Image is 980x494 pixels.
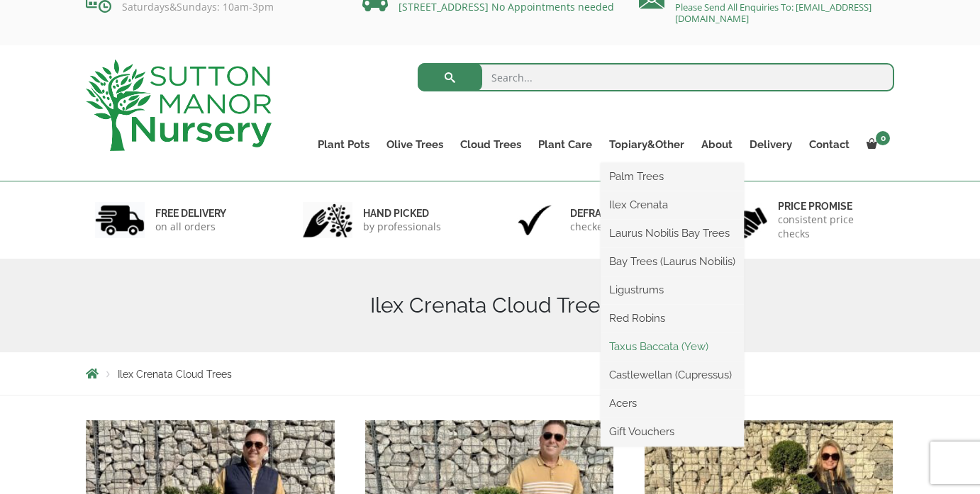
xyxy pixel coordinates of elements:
[155,207,226,220] h6: FREE DELIVERY
[510,202,559,238] img: 3.jpg
[778,200,886,213] h6: Price promise
[155,220,226,234] p: on all orders
[363,220,441,234] p: by professionals
[601,194,744,215] a: Ilex Crenata
[378,135,452,155] a: Olive Trees
[601,421,744,442] a: Gift Vouchers
[86,368,894,379] nav: Breadcrumbs
[801,135,858,155] a: Contact
[452,135,530,155] a: Cloud Trees
[778,213,886,241] p: consistent price checks
[601,223,744,244] a: Laurus Nobilis Bay Trees
[570,207,664,220] h6: Defra approved
[876,131,890,145] span: 0
[601,393,744,414] a: Acers
[601,336,744,357] a: Taxus Baccata (Yew)
[601,135,693,155] a: Topiary&Other
[418,63,895,91] input: Search...
[858,135,894,155] a: 0
[309,135,378,155] a: Plant Pots
[303,202,352,238] img: 2.jpg
[86,60,272,151] img: logo
[86,1,341,13] p: Saturdays&Sundays: 10am-3pm
[693,135,741,155] a: About
[118,369,232,380] span: Ilex Crenata Cloud Trees
[86,293,894,318] h1: Ilex Crenata Cloud Trees
[601,279,744,301] a: Ligustrums
[530,135,601,155] a: Plant Care
[601,166,744,187] a: Palm Trees
[601,251,744,272] a: Bay Trees (Laurus Nobilis)
[601,308,744,329] a: Red Robins
[95,202,145,238] img: 1.jpg
[570,220,664,234] p: checked & Licensed
[363,207,441,220] h6: hand picked
[741,135,801,155] a: Delivery
[601,364,744,386] a: Castlewellan (Cupressus)
[675,1,872,25] a: Please Send All Enquiries To: [EMAIL_ADDRESS][DOMAIN_NAME]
